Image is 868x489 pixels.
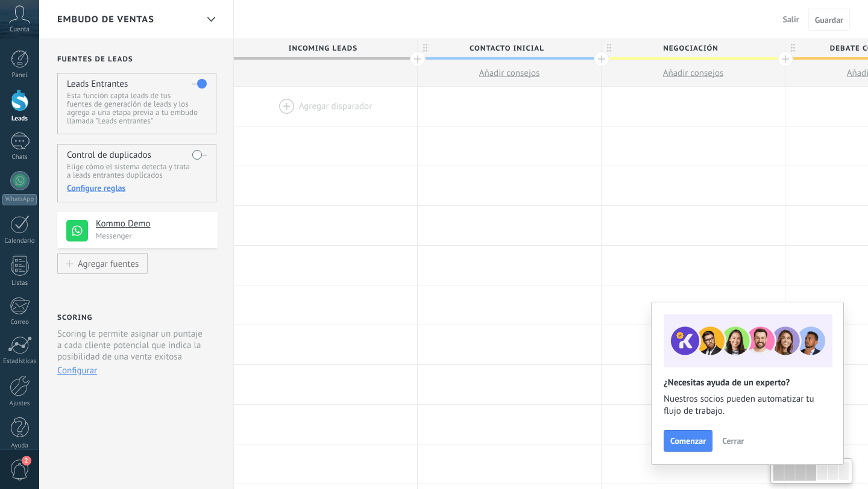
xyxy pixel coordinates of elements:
button: Configurar [57,365,97,376]
button: Agregar fuentes [57,253,148,274]
span: Nuestros socios pueden automatizar tu flujo de trabajo. [664,393,831,417]
span: Embudo de ventas [57,14,154,25]
div: Panel [2,72,37,79]
div: Leads [2,115,37,123]
button: Comenzar [664,430,712,452]
button: Guardar [808,8,850,31]
p: Elige cómo el sistema detecta y trata a leads entrantes duplicados [67,163,206,179]
span: Guardar [815,16,843,24]
h2: ¿Necesitas ayuda de un experto? [664,377,831,388]
div: Estadísticas [2,358,37,366]
button: Salir [778,10,804,28]
span: Incoming leads [234,39,411,58]
div: Configure reglas [67,182,206,193]
p: Scoring le permite asignar un puntaje a cada cliente potencial que indica la posibilidad de una v... [57,328,207,363]
div: Ajustes [2,400,37,408]
span: Salir [783,14,799,25]
button: Cerrar [717,432,749,450]
button: Añadir consejos [602,60,785,86]
div: WhatsApp [2,194,37,205]
h2: Scoring [57,313,92,322]
button: Añadir consejos [418,60,601,86]
div: Negociación [602,39,785,57]
span: Añadir consejos [663,67,724,79]
h4: Kommo Demo [96,218,209,230]
span: Comenzar [670,437,706,445]
div: Incoming leads [234,39,417,57]
div: Embudo de ventas [201,8,221,31]
div: Agregar fuentes [78,258,139,269]
p: Esta función capta leads de tus fuentes de generación de leads y los agrega a una etapa previa a ... [67,92,206,125]
div: Contacto inicial [418,39,601,57]
span: Negociación [602,39,779,58]
div: Ayuda [2,442,37,450]
div: Listas [2,279,37,287]
h2: Fuentes de leads [57,55,218,64]
span: Cerrar [722,437,744,445]
p: Messenger [96,231,210,241]
div: Correo [2,319,37,326]
div: Chats [2,154,37,161]
div: Calendario [2,237,37,245]
h4: Leads Entrantes [67,78,128,90]
h4: Control de duplicados [67,149,151,161]
span: Añadir consejos [479,67,540,79]
span: Contacto inicial [418,39,595,58]
span: 2 [22,456,31,466]
span: Cuenta [10,26,30,34]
